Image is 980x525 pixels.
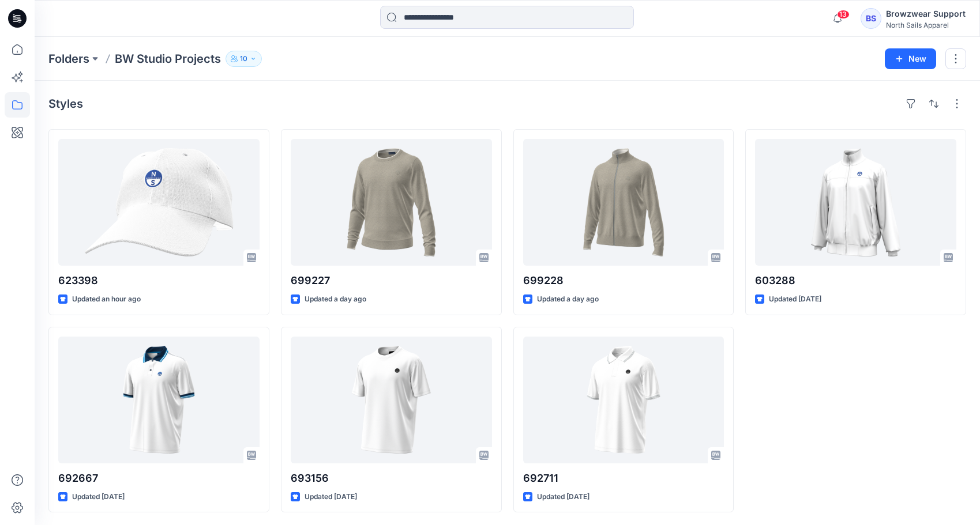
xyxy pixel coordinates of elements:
a: 693156 [291,337,492,463]
p: Updated an hour ago [72,293,141,305]
p: 699228 [523,273,724,289]
div: Browzwear Support [886,7,966,21]
div: BS [861,8,881,29]
p: BW Studio Projects [115,51,221,67]
p: 10 [240,52,247,65]
span: 13 [837,10,850,19]
p: Updated [DATE] [537,491,589,503]
p: Updated a day ago [305,293,366,305]
p: 693156 [291,470,492,486]
p: 692667 [58,470,260,486]
a: 692667 [58,337,260,463]
button: 10 [226,51,262,67]
button: New [885,48,936,69]
p: 603288 [755,273,956,289]
a: 699228 [523,139,724,266]
p: Updated [DATE] [305,491,357,503]
a: 603288 [755,139,956,266]
p: Updated [DATE] [769,293,821,305]
a: 692711 [523,337,724,463]
p: Updated a day ago [537,293,599,305]
a: 623398 [58,139,260,266]
a: Folders [48,51,89,67]
div: North Sails Apparel [886,21,966,29]
p: 623398 [58,273,260,289]
h4: Styles [48,97,83,111]
p: 699227 [291,273,492,289]
p: Updated [DATE] [72,491,125,503]
p: 692711 [523,470,724,486]
a: 699227 [291,139,492,266]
